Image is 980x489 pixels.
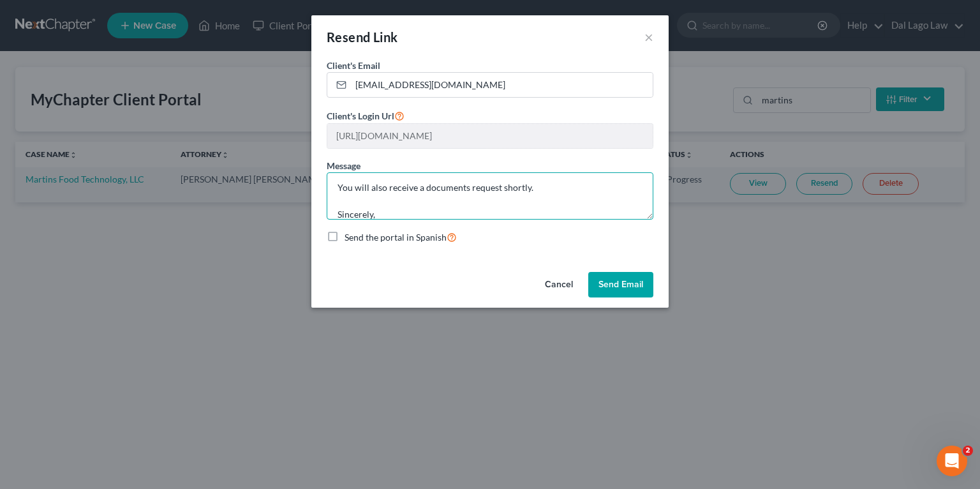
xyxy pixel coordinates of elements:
label: Message [327,159,360,172]
iframe: Intercom live chat [937,446,967,476]
span: Send the portal in Spanish [345,232,447,243]
label: Client's Login Url [327,108,405,123]
button: × [644,29,653,45]
div: Resend Link [327,28,397,46]
span: Client's Email [327,60,380,71]
input: Enter email... [351,73,653,97]
button: Cancel [535,272,583,297]
input: -- [327,124,653,148]
span: 2 [963,446,973,456]
button: Send Email [588,272,653,297]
